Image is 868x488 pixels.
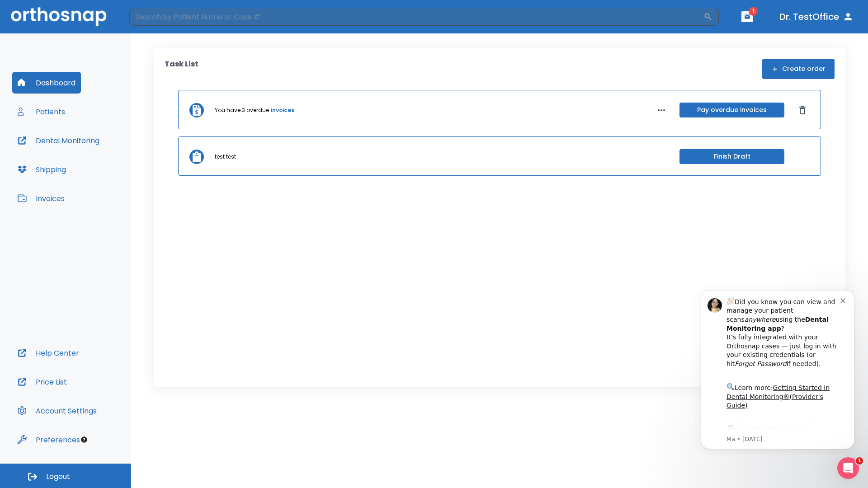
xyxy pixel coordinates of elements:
[687,282,868,455] iframe: Intercom notifications message
[39,153,153,161] p: Message from Ma, sent 4w ago
[12,101,71,122] button: Patients
[795,103,810,117] button: Dismiss
[215,153,236,161] p: test test
[837,457,859,479] iframe: Intercom live chat
[12,188,70,209] button: Invoices
[679,149,784,164] button: Finish Draft
[11,7,107,26] img: Orthosnap
[12,371,72,393] button: Price List
[12,342,85,364] button: Help Center
[271,106,294,114] a: invoices
[762,59,835,79] button: Create order
[12,72,81,94] button: Dashboard
[12,130,105,151] button: Dental Monitoring
[39,142,153,188] div: Download the app: | ​ Let us know if you need help getting started!
[12,429,85,450] button: Preferences
[679,103,784,117] button: Pay overdue invoices
[39,144,120,160] a: App Store
[749,7,758,16] span: 1
[12,159,71,180] button: Shipping
[12,400,102,422] button: Account Settings
[776,9,857,25] button: Dr. TestOffice
[46,472,70,482] span: Logout
[165,59,198,79] p: Task List
[80,436,88,444] div: Tooltip anchor
[856,457,863,465] span: 1
[129,8,703,26] input: Search by Patient Name or Case #
[153,14,160,21] button: Dismiss notification
[215,106,269,114] p: You have 3 overdue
